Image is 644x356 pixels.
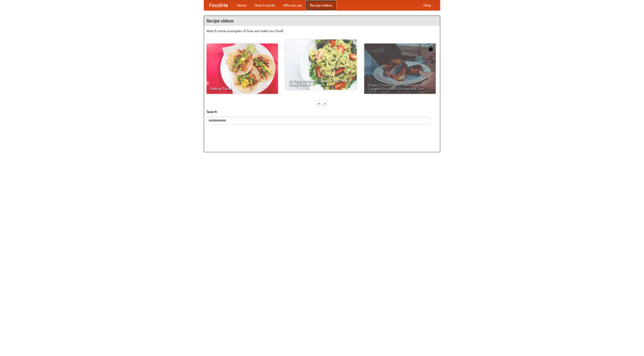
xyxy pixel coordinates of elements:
img: 483408.png [428,46,433,51]
div: » [323,100,327,107]
p: Watch some examples of how we make our food! [207,28,437,33]
a: Making Tacos [207,44,278,94]
span: Making Tacos [210,87,274,90]
a: How it works [251,0,279,10]
h5: Search [207,109,437,114]
a: Recipe videos [306,0,336,10]
a: Home [233,0,251,10]
a: Who we are [279,0,306,10]
div: « [317,100,321,107]
a: An Easy, Summery Tomato Pasta That's Ready for Fall [285,39,357,90]
span: An Easy, Summery Tomato Pasta That's Ready for Fall [289,79,353,86]
a: Help [419,0,435,10]
h4: Recipe videos [204,16,440,26]
a: FoodMe [204,0,233,10]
